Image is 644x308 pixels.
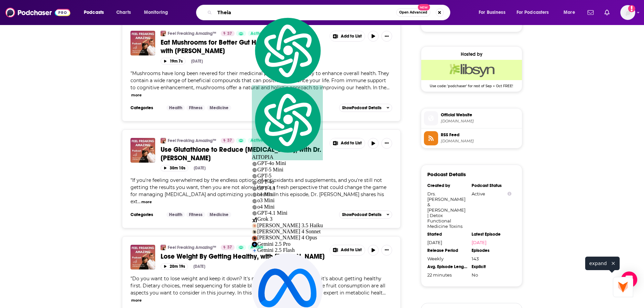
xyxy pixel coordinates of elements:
[381,245,392,256] button: Show More Button
[421,51,522,57] div: Hosted by
[383,290,386,296] span: ...
[421,80,522,88] span: Use code: 'podchaser' for rest of Sep + Oct FREE!
[130,276,385,296] span: "
[424,131,519,145] a: RSS Feed[DOMAIN_NAME]
[472,240,511,245] a: [DATE]
[227,244,232,251] span: 37
[427,191,467,229] div: Drs. [PERSON_NAME] & [PERSON_NAME] | Detox Functional Medicine Toxins
[386,85,389,91] span: ...
[248,31,266,36] a: Active
[339,211,392,219] button: ShowPodcast Details
[207,105,231,111] a: Medicine
[427,232,467,237] div: Started
[161,38,325,55] a: Eat Mushrooms for Better Gut Health and Immunity, with [PERSON_NAME]
[161,145,321,162] span: Use Glutathione to Reduce [MEDICAL_DATA], with Dr. [PERSON_NAME]
[474,7,514,18] button: open menu
[141,199,152,205] button: more
[227,30,232,37] span: 37
[585,7,596,18] a: Show notifications dropdown
[161,145,325,162] a: Use Glutathione to Reduce [MEDICAL_DATA], with Dr. [PERSON_NAME]
[342,212,381,217] span: Show Podcast Details
[161,138,166,143] img: Feel Freaking Amazing™
[161,31,166,36] img: Feel Freaking Amazing™
[248,245,266,250] a: Active
[472,256,511,261] div: 143
[427,272,467,278] div: 22 minutes
[559,7,583,18] button: open menu
[79,7,113,18] button: open menu
[191,59,203,64] div: [DATE]
[130,276,385,296] span: Do you want to lose weight and keep it down? It's not just about losing weight, it's about gettin...
[168,245,216,250] a: Feel Freaking Amazing™
[251,30,263,37] span: Active
[116,8,131,17] span: Charts
[131,298,142,303] button: more
[330,245,365,255] button: Show More Button
[628,5,635,12] svg: Add a profile image
[168,31,216,36] a: Feel Freaking Amazing™
[130,31,155,55] img: Eat Mushrooms for Better Gut Health and Immunity, with Dr. Anna Sitkoff
[130,177,386,205] span: "
[621,271,637,288] div: Open Intercom Messenger
[396,8,430,17] button: Open AdvancedNew
[251,244,263,251] span: Active
[381,138,392,149] button: Show More Button
[130,70,389,91] span: Mushrooms have long been revered for their medicinal properties and ability to enhance overall he...
[130,245,155,269] a: Lose Weight By Getting Healthy, with Ben Azadi
[399,11,427,14] span: Open Advanced
[84,8,104,17] span: Podcasts
[421,60,522,80] img: Libsyn Deal: Use code: 'podchaser' for rest of Sep + Oct FREE!
[138,198,141,205] span: ...
[166,105,185,111] a: Health
[161,165,188,171] button: 30m 10s
[512,7,559,18] button: open menu
[472,272,511,278] div: No
[161,245,166,250] img: Feel Freaking Amazing™
[166,212,185,217] a: Health
[215,7,396,18] input: Search podcasts, credits, & more...
[5,6,70,19] img: Podchaser - Follow, Share and Rate Podcasts
[339,104,392,112] button: ShowPodcast Details
[130,138,155,163] a: Use Glutathione to Reduce Oxidative Stress, with Dr. Nayan Patel
[517,8,549,17] span: For Podcasters
[421,60,522,88] a: Libsyn Deal: Use code: 'podchaser' for rest of Sep + Oct FREE!
[507,191,511,196] button: Show Info
[130,70,389,91] span: "
[564,8,575,17] span: More
[441,132,519,138] span: RSS Feed
[227,137,232,144] span: 37
[602,7,612,18] a: Show notifications dropdown
[161,263,188,270] button: 20m 19s
[620,5,635,20] button: Show profile menu
[251,137,263,144] span: Active
[330,138,365,148] button: Show More Button
[441,112,519,118] span: Official Website
[221,31,235,36] a: 37
[427,248,467,253] div: Release Period
[620,5,635,20] span: Logged in as Ashley_Beenen
[381,31,392,42] button: Show More Button
[248,138,266,143] a: Active
[441,119,519,124] span: fivejourneys.com
[341,247,362,253] span: Add to List
[194,166,206,170] div: [DATE]
[427,264,467,269] div: Avg. Episode Length
[193,264,205,269] div: [DATE]
[221,138,235,143] a: 37
[161,252,325,261] a: Lose Weight By Getting Healthy, with [PERSON_NAME]
[168,138,216,143] a: Feel Freaking Amazing™
[144,8,168,17] span: Monitoring
[620,5,635,20] img: User Profile
[418,4,430,10] span: New
[207,212,231,217] a: Medicine
[161,252,325,261] span: Lose Weight By Getting Healthy, with [PERSON_NAME]
[186,212,205,217] a: Fitness
[427,240,467,245] div: [DATE]
[342,105,381,110] span: Show Podcast Details
[130,177,386,205] span: If you're feeling overwhelmed by the endless options of antioxidants and supplements, and you're ...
